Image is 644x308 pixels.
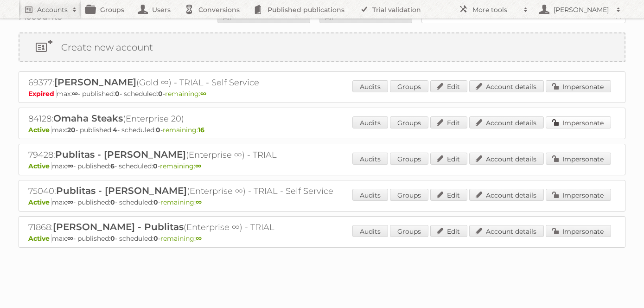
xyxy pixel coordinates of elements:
[352,153,388,165] a: Audits
[469,116,544,128] a: Account details
[67,198,73,206] strong: ∞
[37,5,68,14] h2: Accounts
[546,225,611,237] a: Impersonate
[469,80,544,92] a: Account details
[390,80,428,92] a: Groups
[198,126,204,134] strong: 16
[153,162,158,170] strong: 0
[28,198,52,206] span: Active
[430,225,467,237] a: Edit
[390,189,428,201] a: Groups
[352,116,388,128] a: Audits
[53,113,123,124] span: Omaha Steaks
[546,80,611,92] a: Impersonate
[156,126,160,134] strong: 0
[67,126,76,134] strong: 20
[28,90,616,98] p: max: - published: - scheduled: -
[469,153,544,165] a: Account details
[110,162,115,170] strong: 6
[53,221,184,232] span: [PERSON_NAME] - Publitas
[160,198,202,206] span: remaining:
[28,162,616,170] p: max: - published: - scheduled: -
[110,234,115,243] strong: 0
[67,234,73,243] strong: ∞
[430,189,467,201] a: Edit
[113,126,117,134] strong: 4
[352,189,388,201] a: Audits
[28,185,353,197] h2: 75040: (Enterprise ∞) - TRIAL - Self Service
[195,162,201,170] strong: ∞
[472,5,519,14] h2: More tools
[28,234,52,243] span: Active
[352,225,388,237] a: Audits
[546,116,611,128] a: Impersonate
[430,116,467,128] a: Edit
[160,162,201,170] span: remaining:
[158,90,163,98] strong: 0
[72,90,78,98] strong: ∞
[115,90,120,98] strong: 0
[430,153,467,165] a: Edit
[196,234,202,243] strong: ∞
[200,90,206,98] strong: ∞
[28,126,52,134] span: Active
[56,185,187,196] span: Publitas - [PERSON_NAME]
[469,189,544,201] a: Account details
[28,162,52,170] span: Active
[28,234,616,243] p: max: - published: - scheduled: -
[390,225,428,237] a: Groups
[110,198,115,206] strong: 0
[546,153,611,165] a: Impersonate
[19,33,625,61] a: Create new account
[28,126,616,134] p: max: - published: - scheduled: -
[54,77,136,88] span: [PERSON_NAME]
[196,198,202,206] strong: ∞
[390,116,428,128] a: Groups
[55,149,186,160] span: Publitas - [PERSON_NAME]
[28,198,616,206] p: max: - published: - scheduled: -
[390,153,428,165] a: Groups
[546,189,611,201] a: Impersonate
[28,113,353,125] h2: 84128: (Enterprise 20)
[153,234,158,243] strong: 0
[67,162,73,170] strong: ∞
[160,234,202,243] span: remaining:
[469,225,544,237] a: Account details
[153,198,158,206] strong: 0
[163,126,204,134] span: remaining:
[28,90,57,98] span: Expired
[352,80,388,92] a: Audits
[28,149,353,161] h2: 79428: (Enterprise ∞) - TRIAL
[28,77,353,89] h2: 69377: (Gold ∞) - TRIAL - Self Service
[28,221,353,233] h2: 71868: (Enterprise ∞) - TRIAL
[430,80,467,92] a: Edit
[165,90,206,98] span: remaining:
[551,5,612,14] h2: [PERSON_NAME]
